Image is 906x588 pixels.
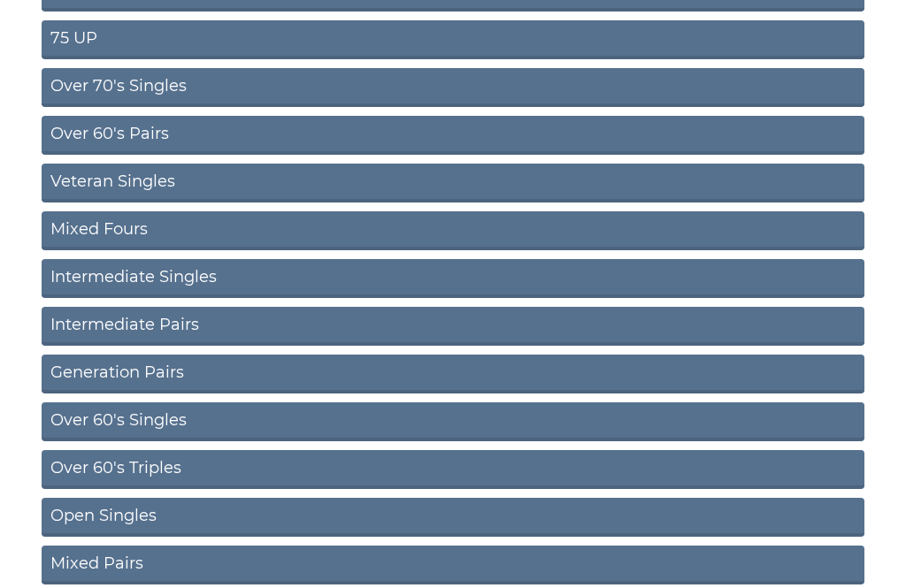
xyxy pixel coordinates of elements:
[42,402,864,441] a: Over 60's Singles
[42,20,864,59] a: 75 UP
[42,546,864,584] a: Mixed Pairs
[42,259,864,298] a: Intermediate Singles
[42,450,864,489] a: Over 60's Triples
[42,498,864,537] a: Open Singles
[42,68,864,107] a: Over 70's Singles
[42,116,864,155] a: Over 60's Pairs
[42,355,864,393] a: Generation Pairs
[42,164,864,202] a: Veteran Singles
[42,307,864,346] a: Intermediate Pairs
[42,211,864,250] a: Mixed Fours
